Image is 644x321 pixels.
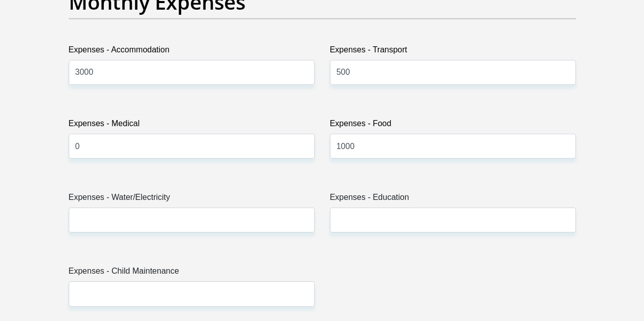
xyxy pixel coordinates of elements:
label: Expenses - Transport [330,44,576,60]
input: Expenses - Food [330,134,576,159]
input: Expenses - Transport [330,60,576,85]
input: Expenses - Education [330,208,576,232]
input: Expenses - Child Maintenance [69,281,315,306]
input: Expenses - Water/Electricity [69,208,315,232]
input: Expenses - Medical [69,134,315,159]
label: Expenses - Water/Electricity [69,191,315,208]
input: Expenses - Accommodation [69,60,315,85]
label: Expenses - Child Maintenance [69,265,315,281]
label: Expenses - Education [330,191,576,208]
label: Expenses - Medical [69,118,315,134]
label: Expenses - Accommodation [69,44,315,60]
label: Expenses - Food [330,118,576,134]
